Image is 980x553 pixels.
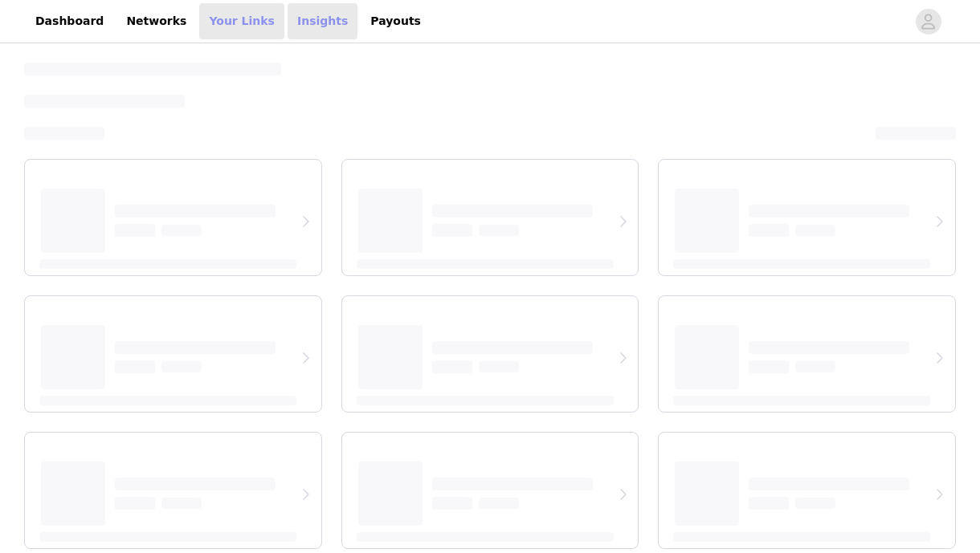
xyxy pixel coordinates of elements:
[921,9,936,35] div: avatar
[361,3,431,39] a: Payouts
[199,3,284,39] a: Your Links
[288,3,357,39] a: Insights
[26,3,113,39] a: Dashboard
[116,3,196,39] a: Networks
